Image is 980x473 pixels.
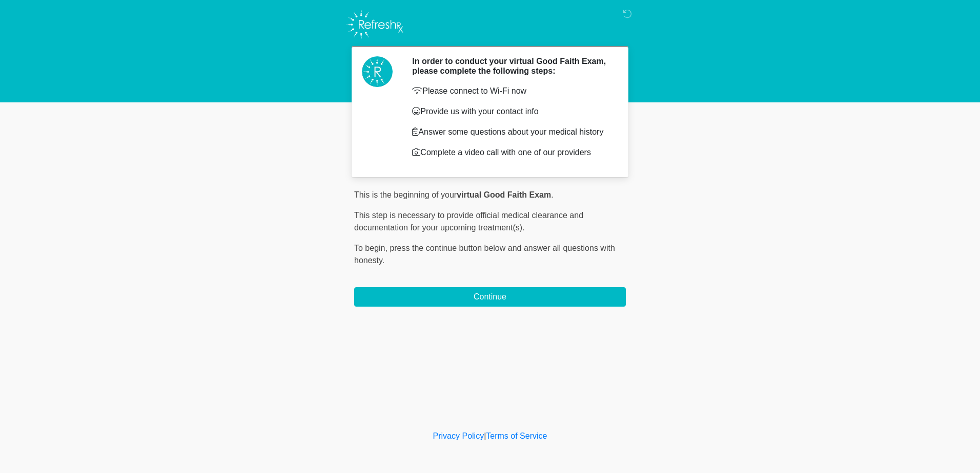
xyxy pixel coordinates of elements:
[354,244,390,252] span: To begin,
[486,432,547,440] a: Terms of Service
[354,244,615,265] span: press the continue button below and answer all questions with honesty.
[344,8,406,41] img: Refresh RX Logo
[354,190,457,199] span: This is the beginning of your
[354,211,583,232] span: This step is necessary to provide official medical clearance and documentation for your upcoming ...
[457,190,551,199] strong: virtual Good Faith Exam
[412,56,610,76] h2: In order to conduct your virtual Good Faith Exam, please complete the following steps:
[412,146,610,159] p: Complete a video call with one of our providers
[412,126,610,138] p: Answer some questions about your medical history
[433,432,484,440] a: Privacy Policy
[412,105,610,118] p: Provide us with your contact info
[551,190,553,199] span: .
[354,287,626,307] button: Continue
[362,56,393,87] img: Agent Avatar
[484,432,486,440] a: |
[412,85,610,97] p: Please connect to Wi-Fi now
